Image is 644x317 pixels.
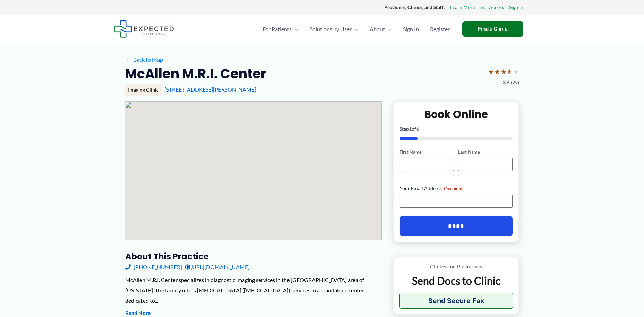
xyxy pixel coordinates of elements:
span: Solutions by User [310,17,352,41]
h3: About this practice [125,251,382,262]
a: Sign In [509,3,523,12]
nav: Primary Site Navigation [257,17,455,41]
a: Sign In [397,17,424,41]
span: For Patients [263,17,292,41]
a: Learn More [450,3,475,12]
span: ★ [494,65,500,78]
span: ★ [513,65,519,78]
span: Menu Toggle [292,17,299,41]
a: Solutions by UserMenu Toggle [304,17,364,41]
span: (Required) [444,186,464,191]
span: ← [125,56,132,63]
a: Get Access [480,3,504,12]
a: [URL][DOMAIN_NAME] [185,262,250,272]
h2: Book Online [400,108,513,121]
span: ★ [500,65,507,78]
button: Send Secure Fax [399,293,513,309]
p: Send Docs to Clinic [399,274,513,288]
span: About [370,17,385,41]
a: For PatientsMenu Toggle [257,17,304,41]
h2: McAllen M.R.I. Center [125,65,266,82]
a: ←Back to Map [125,54,163,65]
p: Clinics and Businesses [399,262,513,271]
span: 6 [416,126,419,132]
div: McAllen M.R.I. Center specializes in diagnostic imaging services in the [GEOGRAPHIC_DATA] area of... [125,275,382,306]
p: Step of [400,127,513,131]
a: [PHONE_NUMBER] [125,262,182,272]
span: Menu Toggle [352,17,359,41]
a: Find a Clinic [462,21,523,37]
span: Sign In [403,17,419,41]
span: 1 [409,126,412,132]
label: First Name [400,149,454,155]
span: Register [430,17,450,41]
span: Menu Toggle [385,17,392,41]
label: Your Email Address [400,185,513,192]
span: (29) [511,78,519,87]
a: Register [424,17,455,41]
div: Imaging Clinic [125,84,162,96]
span: 3.6 [503,78,509,87]
label: Last Name [458,149,513,155]
span: ★ [488,65,494,78]
a: [STREET_ADDRESS][PERSON_NAME] [164,86,256,93]
strong: Providers, Clinics, and Staff: [384,4,445,10]
img: Expected Healthcare Logo - side, dark font, small [114,20,174,38]
a: AboutMenu Toggle [364,17,397,41]
span: ★ [507,65,513,78]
